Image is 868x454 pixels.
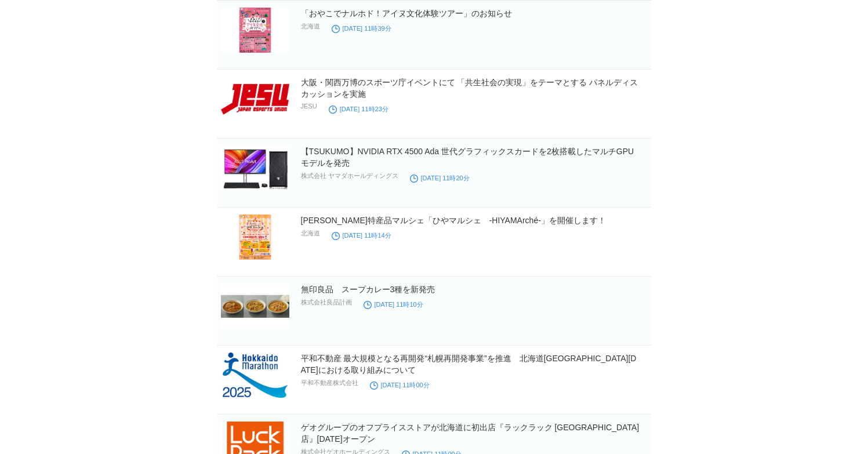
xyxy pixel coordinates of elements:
time: [DATE] 11時39分 [332,25,391,32]
img: 987-1721-5165947a41e23f2856dfa533fef05264-2269x756.png [221,284,289,329]
a: ゲオグループのオフプライスストアが北海道に初出店『ラックラック [GEOGRAPHIC_DATA]店』[DATE]オープン [301,423,640,444]
time: [DATE] 11時10分 [364,301,423,308]
p: 株式会社良品計画 [301,298,352,307]
a: 平和不動産 最大規模となる再開発“札幌再開発事業”を推進 北海道[GEOGRAPHIC_DATA][DATE]における取り組みについて [301,354,637,375]
p: 北海道 [301,22,320,31]
p: JESU [301,103,317,110]
img: 24148-151-4de79ccd0942a0034118c759b280cc25-3509x2442.png [221,353,289,398]
img: 82557-995-4c0402b4ecd94e1eee45d19184a316f1-1200x739.png [221,146,289,191]
p: 株式会社 ヤマダホールディングス [301,172,398,180]
a: 無印良品 スープカレー3種を新発売 [301,285,435,294]
a: [PERSON_NAME]特産品マルシェ「ひやマルシェ -HIYAMArché-」を開催します！ [301,216,606,225]
a: 「おやこでナルホド！アイヌ文化体験ツアー」のお知らせ [301,9,512,18]
img: 39144-192-8a3fb16d705333b329e38810f3a1dba1-1501x674.png [221,77,289,122]
img: 88209-929-74e91b31b3253e9b8aaf4a377b08bdba-1276x1790.jpg [221,215,289,260]
a: 大阪・関西万博のスポーツ庁イベントにて 「共生社会の実現」をテーマとする パネルディスカッションを実施 [301,78,638,99]
time: [DATE] 11時23分 [329,106,388,112]
a: 【TSUKUMO】NVIDIA RTX 4500 Ada 世代グラフィックスカードを2枚搭載したマルチGPUモデルを発売 [301,147,634,168]
img: 88209-921-88ab98d2c05e26d0036c869486d4892a-594x847.png [221,8,289,53]
p: 北海道 [301,229,320,238]
time: [DATE] 11時00分 [370,382,430,388]
time: [DATE] 11時14分 [332,232,391,239]
p: 平和不動産株式会社 [301,379,358,387]
time: [DATE] 11時20分 [410,175,470,181]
